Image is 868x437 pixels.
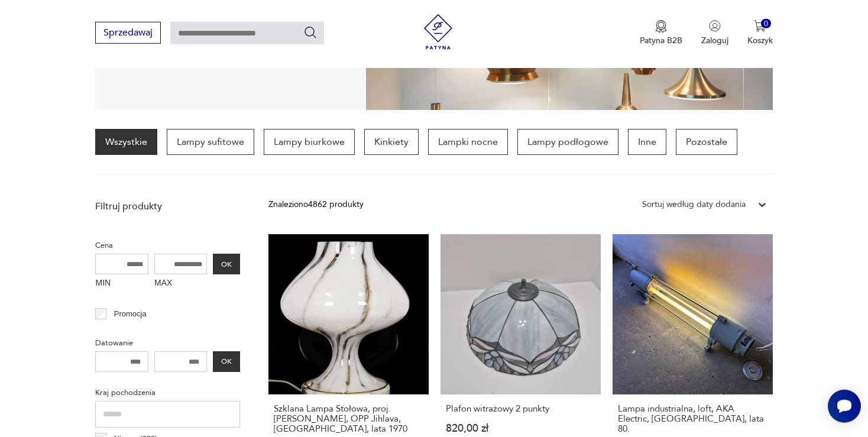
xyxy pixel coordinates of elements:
div: 0 [761,19,771,29]
img: Patyna - sklep z meblami i dekoracjami vintage [420,14,456,50]
div: Znaleziono 4862 produkty [268,198,364,211]
img: Ikona medalu [655,20,667,33]
a: Lampki nocne [428,129,508,155]
a: Lampy sufitowe [167,129,254,155]
p: Patyna B2B [640,35,682,46]
label: MAX [154,274,208,293]
iframe: Smartsupp widget button [828,390,861,423]
p: Filtruj produkty [95,200,240,213]
p: Koszyk [747,35,773,46]
button: Szukaj [303,25,318,40]
a: Ikona medaluPatyna B2B [640,20,682,46]
a: Lampy podłogowe [517,129,618,155]
div: Sortuj według daty dodania [642,198,746,211]
a: Pozostałe [676,129,737,155]
p: Promocja [114,307,147,321]
a: Kinkiety [364,129,419,155]
img: Ikonka użytkownika [709,20,721,32]
button: 0Koszyk [747,20,773,46]
h3: Szklana Lampa Stołowa, proj. [PERSON_NAME], OPP Jihlava, [GEOGRAPHIC_DATA], lata 1970 [274,404,423,434]
button: OK [213,351,240,372]
button: Sprzedawaj [95,22,161,44]
h3: Lampa industrialna, loft, AKA Electric, [GEOGRAPHIC_DATA], lata 80. [618,404,767,434]
button: Zaloguj [701,20,728,46]
label: MIN [95,274,148,293]
a: Inne [628,129,666,155]
h3: Plafon witrażowy 2 punkty [446,404,595,414]
button: Patyna B2B [640,20,682,46]
p: Datowanie [95,336,240,349]
button: OK [213,254,240,274]
p: Cena [95,239,240,252]
img: Ikona koszyka [754,20,766,32]
p: 820,00 zł [446,423,595,433]
a: Wszystkie [95,129,157,155]
p: Zaloguj [701,35,728,46]
a: Sprzedawaj [95,30,161,38]
p: Kraj pochodzenia [95,386,240,399]
a: Lampy biurkowe [264,129,355,155]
